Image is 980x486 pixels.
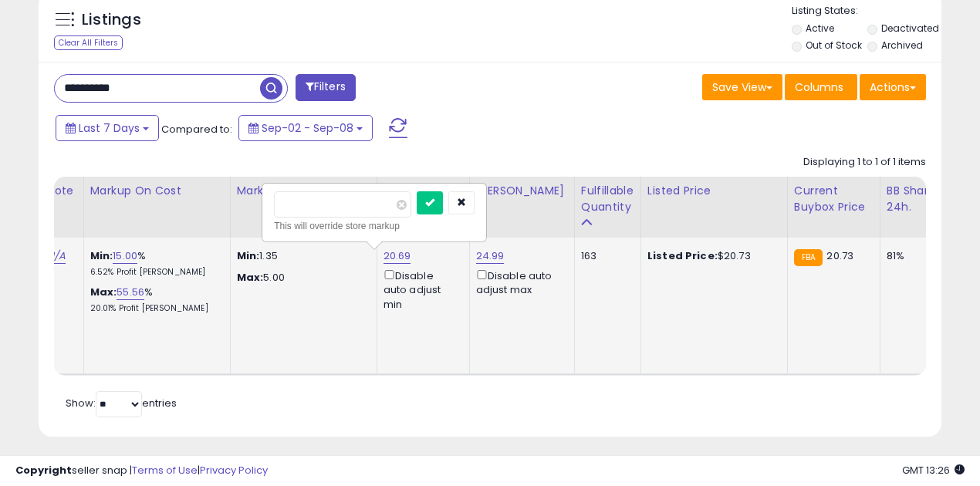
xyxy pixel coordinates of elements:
button: Actions [860,74,926,100]
div: % [90,249,218,278]
label: Active [806,22,834,35]
div: $20.73 [647,249,776,263]
button: Save View [702,74,782,100]
span: Last 7 Days [79,120,140,136]
div: [PERSON_NAME] [476,183,568,199]
label: Archived [881,39,923,52]
div: Markup Amount [237,183,370,199]
span: Show: entries [66,396,177,410]
a: 24.99 [476,248,505,264]
p: 20.01% Profit [PERSON_NAME] [90,303,218,314]
label: Out of Stock [806,39,862,52]
strong: Copyright [15,463,72,478]
div: Disable auto adjust min [384,267,458,312]
div: Note [47,183,77,199]
p: 5.00 [237,271,365,285]
div: 163 [581,249,629,263]
b: Min: [90,248,113,263]
a: 15.00 [113,248,137,264]
a: 55.56 [117,285,144,300]
div: Markup on Cost [90,183,224,199]
button: Sep-02 - Sep-08 [238,115,373,141]
h5: Listings [82,9,141,31]
a: Terms of Use [132,463,198,478]
span: 2025-09-17 13:26 GMT [902,463,965,478]
div: This will override store markup [274,218,475,234]
strong: Min: [237,248,260,263]
span: Columns [795,79,843,95]
div: % [90,285,218,314]
span: Compared to: [161,122,232,137]
label: Deactivated [881,22,939,35]
button: Columns [785,74,857,100]
small: FBA [794,249,823,266]
div: Current Buybox Price [794,183,874,215]
a: Privacy Policy [200,463,268,478]
strong: Max: [237,270,264,285]
div: 81% [887,249,938,263]
div: Disable auto adjust max [476,267,563,297]
span: 20.73 [826,248,853,263]
b: Max: [90,285,117,299]
b: Listed Price: [647,248,718,263]
a: 20.69 [384,248,411,264]
div: Listed Price [647,183,781,199]
p: Listing States: [792,4,941,19]
div: Displaying 1 to 1 of 1 items [803,155,926,170]
p: 1.35 [237,249,365,263]
p: 6.52% Profit [PERSON_NAME] [90,267,218,278]
button: Last 7 Days [56,115,159,141]
div: seller snap | | [15,464,268,478]
div: BB Share 24h. [887,183,943,215]
button: Filters [296,74,356,101]
span: Sep-02 - Sep-08 [262,120,353,136]
a: N/A [47,248,66,264]
div: Clear All Filters [54,35,123,50]
th: The percentage added to the cost of goods (COGS) that forms the calculator for Min & Max prices. [83,177,230,238]
div: Fulfillable Quantity [581,183,634,215]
